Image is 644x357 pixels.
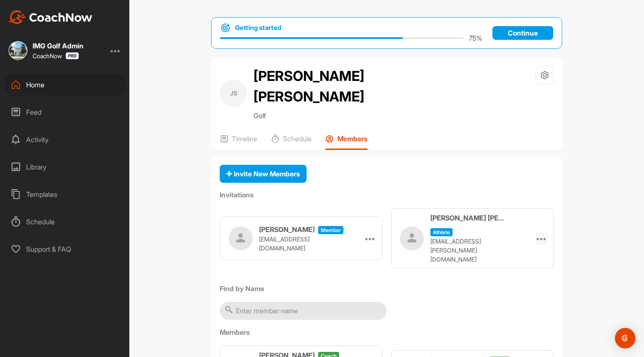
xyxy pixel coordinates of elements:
[5,156,125,178] div: Library
[5,74,125,95] div: Home
[259,235,345,253] p: [EMAIL_ADDRESS][DOMAIN_NAME]
[33,52,79,59] div: CoachNow
[220,283,554,294] label: Find by Name
[232,134,257,143] p: Timeline
[469,33,482,43] p: 75 %
[9,10,92,24] img: CoachNow
[220,80,247,107] div: JS
[227,170,300,178] span: Invite New Members
[5,129,125,150] div: Activity
[5,238,125,260] div: Support & FAQ
[5,184,125,205] div: Templates
[318,226,343,234] span: Member
[337,134,367,143] p: Members
[220,23,231,33] img: bullseye
[229,226,253,250] img: user
[400,226,424,250] img: user
[220,190,554,200] label: Invitations
[259,224,315,235] h3: [PERSON_NAME]
[9,41,27,60] img: square_e24ab7e1e8666c6ba6e3f1b6a9a0c7eb.jpg
[283,134,312,143] p: Schedule
[235,23,281,33] h1: Getting started
[66,52,79,59] img: CoachNow Pro
[615,328,635,348] div: Open Intercom Messenger
[220,165,307,183] button: Invite New Members
[430,237,516,264] p: [EMAIL_ADDRESS][PERSON_NAME][DOMAIN_NAME]
[220,302,387,320] input: Enter member name
[430,213,507,223] h3: [PERSON_NAME] [PERSON_NAME]
[220,327,554,337] label: Members
[492,26,553,40] a: Continue
[253,66,369,107] h2: [PERSON_NAME] [PERSON_NAME]
[253,110,369,121] p: Golf
[33,42,83,49] div: IMG Golf Admin
[5,101,125,123] div: Feed
[430,228,453,236] span: athlete
[5,211,125,232] div: Schedule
